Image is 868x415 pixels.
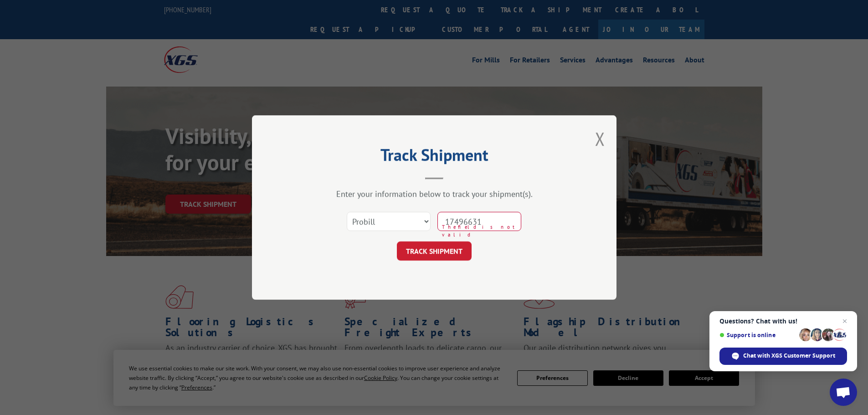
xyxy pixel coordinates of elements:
[298,189,571,199] div: Enter your information below to track your shipment(s).
[830,379,857,406] div: Open chat
[743,352,835,360] span: Chat with XGS Customer Support
[719,348,847,365] div: Chat with XGS Customer Support
[442,223,521,238] span: The field is not valid
[437,212,521,231] input: Number(s)
[397,241,472,261] button: TRACK SHIPMENT
[719,318,847,325] span: Questions? Chat with us!
[298,149,571,166] h2: Track Shipment
[719,332,796,338] span: Support is online
[595,127,605,151] button: Close modal
[839,316,850,327] span: Close chat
